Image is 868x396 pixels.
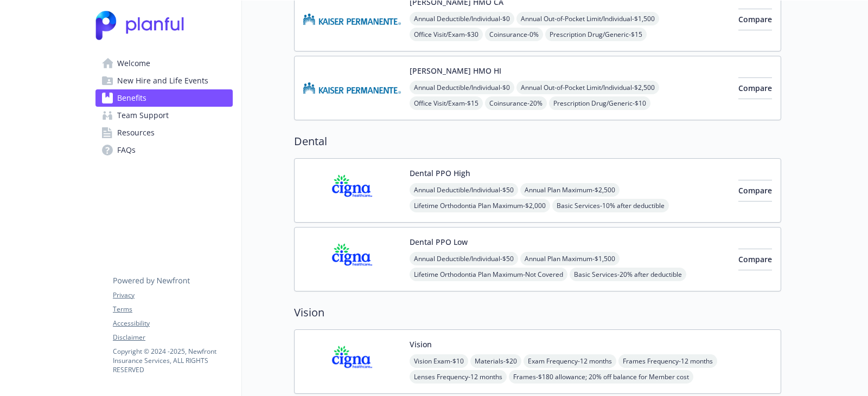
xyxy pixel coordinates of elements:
span: New Hire and Life Events [117,72,208,89]
button: [PERSON_NAME] HMO HI [410,65,501,76]
a: Accessibility [113,319,232,328]
button: Compare [738,77,772,99]
span: Annual Deductible/Individual - $50 [410,252,518,265]
span: Materials - $20 [470,354,521,368]
a: New Hire and Life Events [95,72,233,89]
span: Annual Deductible/Individual - $0 [410,12,514,25]
span: Basic Services - 20% after deductible [570,268,686,281]
a: Benefits [95,89,233,107]
a: Resources [95,124,233,141]
button: Dental PPO High [410,167,470,179]
span: Annual Out-of-Pocket Limit/Individual - $2,500 [516,81,659,94]
img: CIGNA carrier logo [303,167,401,213]
span: Lenses Frequency - 12 months [410,370,507,384]
button: Compare [738,9,772,30]
img: CIGNA carrier logo [303,339,401,385]
h2: Dental [294,133,781,150]
span: Coinsurance - 0% [485,28,543,41]
span: Compare [738,254,772,264]
button: Compare [738,249,772,270]
span: Exam Frequency - 12 months [524,354,616,368]
span: Welcome [117,55,150,72]
span: Prescription Drug/Generic - $15 [545,28,647,41]
span: Annual Plan Maximum - $1,500 [520,252,620,265]
span: Annual Plan Maximum - $2,500 [520,183,620,197]
span: Lifetime Orthodontia Plan Maximum - Not Covered [410,268,567,281]
a: Welcome [95,55,233,72]
a: Terms [113,304,232,314]
span: Basic Services - 10% after deductible [552,199,669,212]
a: Team Support [95,107,233,124]
button: Dental PPO Low [410,236,468,248]
span: Vision Exam - $10 [410,354,468,368]
span: Frames - $180 allowance; 20% off balance for Member cost [509,370,693,384]
span: Annual Out-of-Pocket Limit/Individual - $1,500 [516,12,659,25]
span: Resources [117,124,155,141]
button: Compare [738,180,772,202]
a: FAQs [95,141,233,159]
span: Office Visit/Exam - $15 [410,96,483,110]
span: Coinsurance - 20% [485,96,547,110]
a: Privacy [113,290,232,300]
span: Annual Deductible/Individual - $0 [410,81,514,94]
span: Annual Deductible/Individual - $50 [410,183,518,197]
button: Vision [410,339,432,350]
span: Compare [738,185,772,196]
p: Copyright © 2024 - 2025 , Newfront Insurance Services, ALL RIGHTS RESERVED [113,347,232,374]
span: Lifetime Orthodontia Plan Maximum - $2,000 [410,199,550,212]
img: CIGNA carrier logo [303,236,401,282]
span: FAQs [117,141,136,159]
span: Office Visit/Exam - $30 [410,28,483,41]
img: Kaiser Permanente Insurance Company carrier logo [303,65,401,111]
span: Compare [738,14,772,24]
span: Frames Frequency - 12 months [618,354,717,368]
h2: Vision [294,304,781,321]
a: Disclaimer [113,333,232,342]
span: Team Support [117,107,169,124]
span: Prescription Drug/Generic - $10 [549,96,650,110]
span: Compare [738,83,772,93]
span: Benefits [117,89,146,107]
